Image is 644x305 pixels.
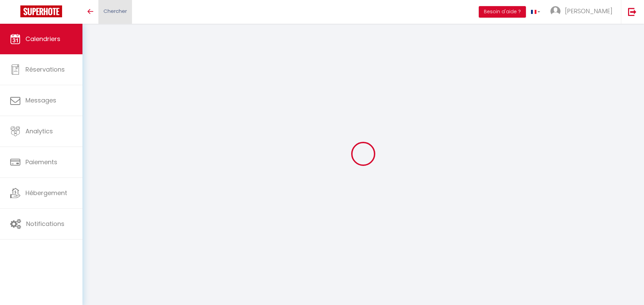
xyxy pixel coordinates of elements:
[26,220,64,228] span: Notifications
[25,35,60,43] span: Calendriers
[25,65,65,74] span: Réservations
[550,6,561,16] img: ...
[565,7,612,15] span: [PERSON_NAME]
[628,7,637,16] img: logout
[25,189,67,197] span: Hébergement
[103,7,127,15] span: Chercher
[20,5,62,17] img: Super Booking
[25,127,53,135] span: Analytics
[479,6,526,18] button: Besoin d'aide ?
[25,96,56,104] span: Messages
[25,158,57,166] span: Paiements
